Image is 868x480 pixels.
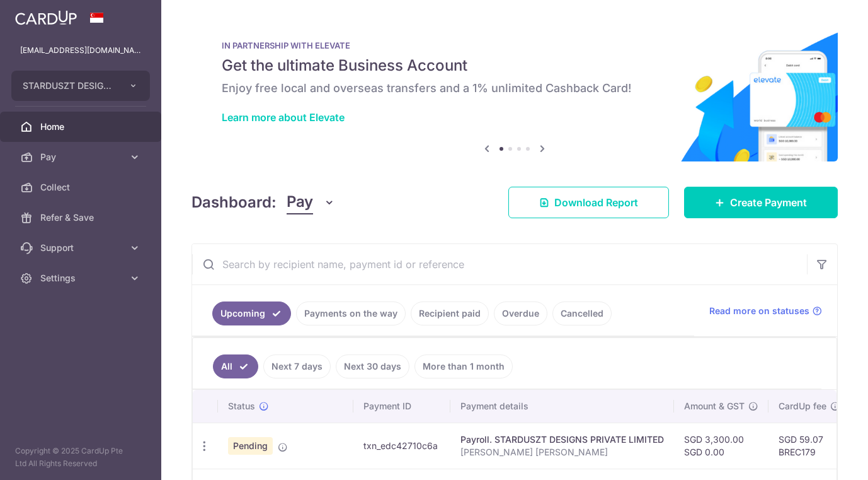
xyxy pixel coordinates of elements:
a: Next 30 days [336,354,409,378]
a: Overdue [494,301,547,325]
a: Download Report [508,187,669,218]
p: [EMAIL_ADDRESS][DOMAIN_NAME] [20,44,141,57]
span: Pay [287,190,313,214]
a: All [213,354,258,378]
span: Support [40,242,123,254]
a: Upcoming [212,301,291,325]
a: Recipient paid [411,301,489,325]
span: Home [40,120,123,133]
p: IN PARTNERSHIP WITH ELEVATE [222,40,808,50]
td: SGD 59.07 BREC179 [768,423,850,469]
a: Payments on the way [296,301,406,325]
th: Payment ID [353,390,450,423]
a: Cancelled [552,301,612,325]
button: STARDUSZT DESIGNS PRIVATE LIMITED [11,71,150,101]
img: CardUp [15,10,77,25]
div: Payroll. STARDUSZT DESIGNS PRIVATE LIMITED [460,433,664,446]
span: Status [228,400,255,413]
span: Download Report [554,195,638,210]
th: Payment details [450,390,674,423]
span: Collect [40,181,123,194]
h6: Enjoy free local and overseas transfers and a 1% unlimited Cashback Card! [222,81,808,96]
a: Next 7 days [263,354,331,378]
span: Amount & GST [684,400,745,413]
a: Create Payment [684,187,838,218]
span: Pay [40,151,123,163]
span: CardUp fee [779,400,826,413]
a: Read more on statuses [709,305,822,317]
td: txn_edc42710c6a [353,423,450,469]
p: [PERSON_NAME] [PERSON_NAME] [460,446,664,459]
h4: Dashboard: [191,191,277,214]
span: Read more on statuses [709,305,809,317]
span: Refer & Save [40,211,123,224]
td: SGD 3,300.00 SGD 0.00 [674,423,768,469]
span: Settings [40,272,123,284]
button: Pay [287,190,335,214]
span: STARDUSZT DESIGNS PRIVATE LIMITED [23,79,116,92]
h5: Get the ultimate Business Account [222,56,808,76]
input: Search by recipient name, payment id or reference [192,244,807,284]
span: Create Payment [730,195,807,210]
img: Renovation banner [191,20,838,161]
span: Pending [228,437,273,455]
a: More than 1 month [414,354,513,378]
a: Learn more about Elevate [222,111,345,124]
